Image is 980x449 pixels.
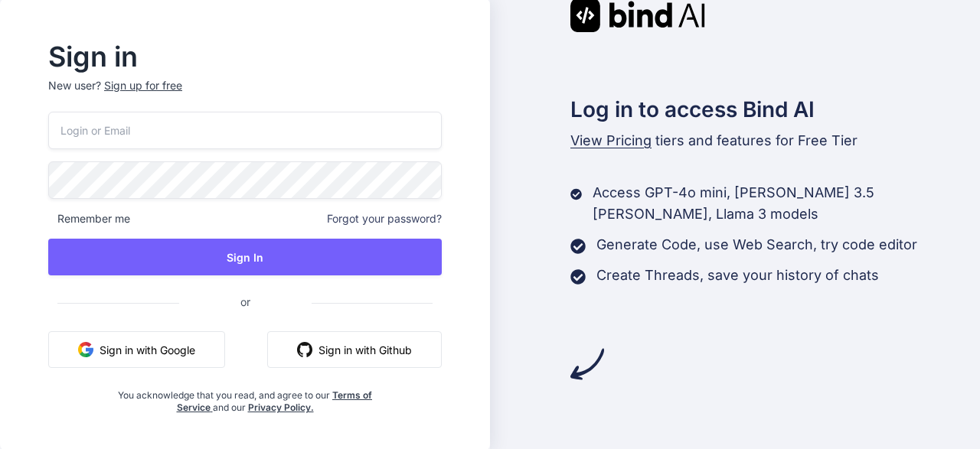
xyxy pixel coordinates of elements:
[596,265,879,286] p: Create Threads, save your history of chats
[570,93,980,125] h2: Log in to access Bind AI
[177,389,373,413] a: Terms of Service
[48,112,442,149] input: Login or Email
[297,342,312,357] img: github
[593,182,980,225] p: Access GPT-4o mini, [PERSON_NAME] 3.5 [PERSON_NAME], Llama 3 models
[48,211,130,226] span: Remember me
[327,211,442,226] span: Forgot your password?
[48,331,225,368] button: Sign in with Google
[267,331,442,368] button: Sign in with Github
[570,130,980,151] p: tiers and features for Free Tier
[48,239,442,275] button: Sign In
[48,44,442,69] h2: Sign in
[570,347,604,381] img: arrow
[179,283,312,320] span: or
[114,380,377,414] div: You acknowledge that you read, and agree to our and our
[104,78,182,93] div: Sign up for free
[248,402,314,413] a: Privacy Policy.
[48,78,442,112] p: New user?
[596,234,917,255] p: Generate Code, use Web Search, try code editor
[78,342,93,357] img: google
[570,132,652,148] span: View Pricing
